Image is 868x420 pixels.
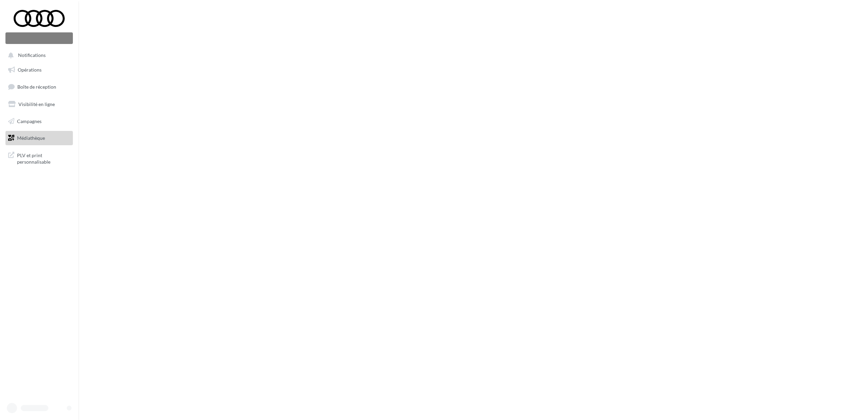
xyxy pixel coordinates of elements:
a: Médiathèque [4,131,74,145]
span: PLV et print personnalisable [17,151,70,165]
span: Médiathèque [17,135,45,141]
a: Boîte de réception [4,79,74,94]
div: Nouvelle campagne [5,32,73,44]
a: Campagnes [4,114,74,129]
span: Notifications [18,52,46,58]
a: Opérations [4,63,74,77]
span: Campagnes [17,118,42,124]
span: Opérations [18,67,42,73]
a: PLV et print personnalisable [4,148,74,168]
span: Visibilité en ligne [18,101,55,107]
a: Visibilité en ligne [4,97,74,111]
span: Boîte de réception [17,84,56,90]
